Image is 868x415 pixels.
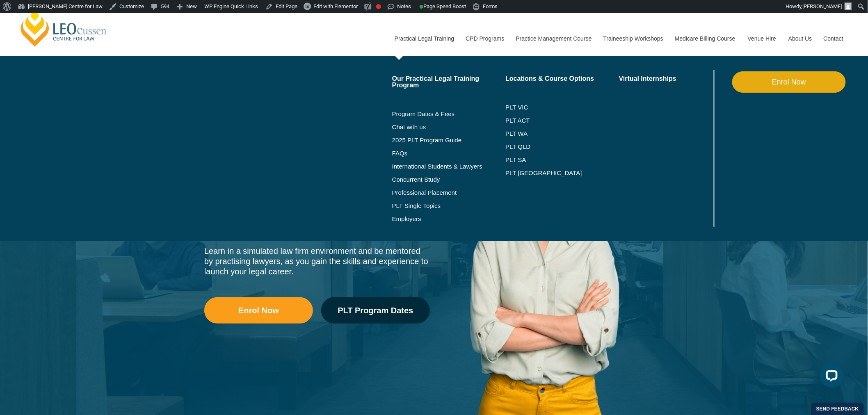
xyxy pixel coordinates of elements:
[742,21,782,56] a: Venue Hire
[238,306,279,315] span: Enrol Now
[732,71,846,93] a: Enrol Now
[505,130,598,137] a: PLT WA
[505,117,619,124] a: PLT ACT
[669,21,742,56] a: Medicare Billing Course
[392,163,506,170] a: International Students & Lawyers
[392,203,506,209] a: PLT Single Topics
[376,4,381,9] div: Focus keyphrase not set
[392,216,506,222] a: Employers
[510,21,597,56] a: Practice Management Course
[321,297,430,324] a: PLT Program Dates
[392,124,506,130] a: Chat with us
[204,297,313,324] a: Enrol Now
[388,21,460,56] a: Practical Legal Training
[619,75,712,82] a: Virtual Internships
[392,150,506,157] a: FAQs
[803,3,842,9] span: [PERSON_NAME]
[392,189,506,196] a: Professional Placement
[459,21,509,56] a: CPD Programs
[782,21,818,56] a: About Us
[505,170,619,176] a: PLT [GEOGRAPHIC_DATA]
[392,111,506,117] a: Program Dates & Fees
[18,9,109,48] a: [PERSON_NAME] Centre for Law
[392,176,506,183] a: Concurrent Study
[818,21,850,56] a: Contact
[813,360,847,394] iframe: LiveChat chat widget
[392,75,506,89] a: Our Practical Legal Training Program
[338,306,413,315] span: PLT Program Dates
[313,3,358,9] span: Edit with Elementor
[505,144,619,150] a: PLT QLD
[392,137,485,144] a: 2025 PLT Program Guide
[505,104,619,111] a: PLT VIC
[204,246,430,277] div: Learn in a simulated law firm environment and be mentored by practising lawyers, as you gain the ...
[597,21,669,56] a: Traineeship Workshops
[505,157,619,163] a: PLT SA
[505,75,619,82] a: Locations & Course Options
